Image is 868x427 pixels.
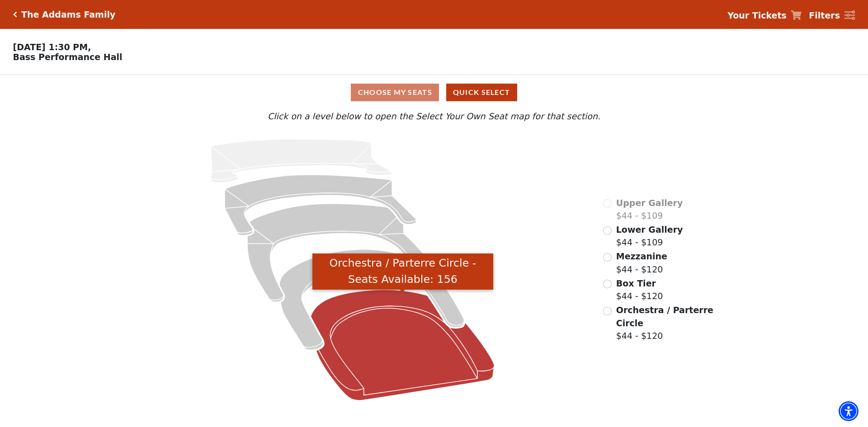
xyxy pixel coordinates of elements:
a: Your Tickets [727,9,802,22]
p: Click on a level below to open the Select Your Own Seat map for that section. [115,110,753,123]
h5: The Addams Family [21,9,115,20]
label: $44 - $120 [616,250,667,276]
strong: Filters [809,10,840,20]
span: Box Tier [616,278,656,288]
label: $44 - $120 [616,304,715,343]
input: Mezzanine$44 - $120 [603,253,612,262]
span: Mezzanine [616,251,667,261]
span: Lower Gallery [616,225,683,235]
input: Orchestra / Parterre Circle$44 - $120 [603,307,612,315]
strong: Your Tickets [727,10,787,20]
button: Quick Select [446,84,517,101]
span: Orchestra / Parterre Circle [616,305,713,328]
input: Box Tier$44 - $120 [603,280,612,288]
path: Lower Gallery - Seats Available: 158 [225,175,416,235]
div: Orchestra / Parterre Circle - Seats Available: 156 [312,253,493,290]
div: Accessibility Menu [839,401,859,421]
label: $44 - $109 [616,223,683,249]
input: Lower Gallery$44 - $109 [603,226,612,235]
label: $44 - $109 [616,197,683,222]
a: Click here to go back to filters [13,11,17,18]
label: $44 - $120 [616,277,663,303]
path: Orchestra / Parterre Circle - Seats Available: 156 [311,290,495,400]
span: Upper Gallery [616,198,683,208]
path: Upper Gallery - Seats Available: 0 [211,139,392,183]
a: Filters [809,9,855,22]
